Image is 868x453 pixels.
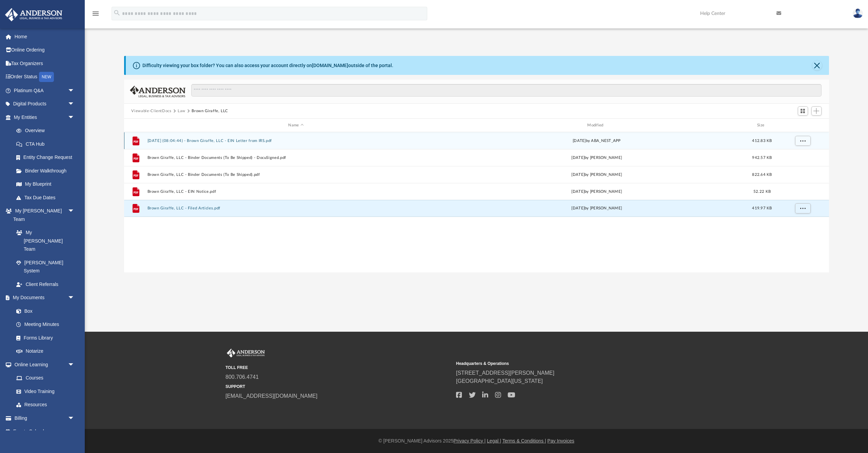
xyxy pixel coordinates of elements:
small: Headquarters & Operations [456,361,682,367]
a: My Entitiesarrow_drop_down [5,110,85,124]
div: NEW [39,72,54,82]
a: Billingarrow_drop_down [5,411,85,425]
a: Home [5,30,85,43]
button: Add [811,106,822,116]
span: arrow_drop_down [68,411,81,425]
i: search [113,9,121,17]
button: Brown Giraffe, LLC [192,108,228,114]
a: Online Ordering [5,43,85,57]
a: Pay Invoices [547,438,574,444]
span: 942.57 KB [752,156,772,160]
a: Platinum Q&Aarrow_drop_down [5,84,85,97]
button: More options [795,170,810,180]
div: [DATE] by [PERSON_NAME] [448,189,746,195]
div: [DATE] by [PERSON_NAME] [448,172,746,178]
a: Online Learningarrow_drop_down [5,358,81,371]
div: Size [748,122,775,128]
button: Brown Giraffe, LLC - Binder Documents (To Be Shipped) - DocuSigned.pdf [147,156,445,160]
a: [DOMAIN_NAME] [312,63,348,68]
a: Forms Library [9,331,78,345]
a: My [PERSON_NAME] Teamarrow_drop_down [5,204,81,226]
input: Search files and folders [191,84,821,97]
button: More options [795,153,810,163]
a: Terms & Conditions | [502,438,546,444]
div: [DATE] by [PERSON_NAME] [448,205,746,211]
img: Anderson Advisors Platinum Portal [3,8,64,21]
a: Order StatusNEW [5,70,85,84]
a: [PERSON_NAME] System [9,256,81,277]
a: CTA Hub [9,137,85,151]
a: Video Training [9,385,78,398]
span: 412.83 KB [752,139,772,143]
a: Entity Change Request [9,151,85,164]
img: User Pic [853,8,863,18]
button: [DATE] (08:04:44) - Brown Giraffe, LLC - EIN Letter from IRS.pdf [147,139,445,143]
div: [DATE] by ABA_NEST_APP [448,138,746,144]
a: Tax Organizers [5,57,85,70]
a: Client Referrals [9,277,81,291]
a: Binder Walkthrough [9,164,85,178]
a: [GEOGRAPHIC_DATA][US_STATE] [456,378,543,384]
a: Digital Productsarrow_drop_down [5,97,85,111]
span: arrow_drop_down [68,291,81,305]
a: Meeting Minutes [9,318,81,331]
a: My Blueprint [9,178,81,191]
a: Tax Due Dates [9,191,85,204]
a: [STREET_ADDRESS][PERSON_NAME] [456,370,554,376]
div: [DATE] by [PERSON_NAME] [448,155,746,161]
button: Close [812,61,822,70]
button: Brown Giraffe, LLC - Filed Articles.pdf [147,206,445,210]
a: Courses [9,371,81,385]
button: Viewable-ClientDocs [131,108,171,114]
div: Modified [448,122,745,128]
button: More options [795,203,810,213]
span: 52.22 KB [753,190,770,193]
small: SUPPORT [225,384,451,390]
button: Law [178,108,185,114]
button: Switch to Grid View [798,106,808,116]
button: More options [795,136,810,146]
a: Box [9,304,78,318]
a: Events Calendar [5,425,85,438]
span: arrow_drop_down [68,204,81,218]
a: Resources [9,398,81,412]
span: 419.97 KB [752,206,772,210]
a: My Documentsarrow_drop_down [5,291,81,305]
a: My [PERSON_NAME] Team [9,226,78,256]
i: menu [92,9,100,18]
a: Legal | [487,438,501,444]
span: arrow_drop_down [68,84,81,98]
a: 800.706.4741 [225,374,259,380]
button: Brown Giraffe, LLC - EIN Notice.pdf [147,189,445,194]
a: Overview [9,124,85,138]
a: menu [92,13,100,18]
span: arrow_drop_down [68,110,81,124]
a: Notarize [9,345,81,358]
div: id [778,122,826,128]
div: grid [124,132,829,273]
div: id [127,122,144,128]
small: TOLL FREE [225,365,451,371]
span: arrow_drop_down [68,97,81,111]
div: Name [147,122,445,128]
span: 822.64 KB [752,173,772,177]
a: [EMAIL_ADDRESS][DOMAIN_NAME] [225,393,317,399]
img: Anderson Advisors Platinum Portal [225,349,266,357]
button: Brown Giraffe, LLC - Binder Documents (To Be Shipped).pdf [147,172,445,177]
a: Privacy Policy | [454,438,486,444]
div: © [PERSON_NAME] Advisors 2025 [85,437,868,445]
div: Difficulty viewing your box folder? You can also access your account directly on outside of the p... [142,62,393,69]
button: More options [795,187,810,197]
span: arrow_drop_down [68,358,81,372]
